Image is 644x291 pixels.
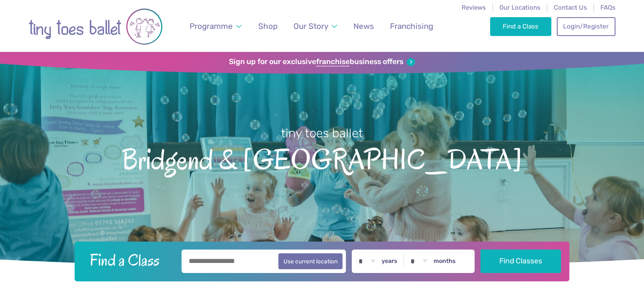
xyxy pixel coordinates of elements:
[278,253,343,269] button: Use current location
[386,16,437,36] a: Franchising
[190,21,233,31] span: Programme
[258,21,278,31] span: Shop
[554,4,587,11] a: Contact Us
[349,16,378,36] a: News
[353,21,374,31] span: News
[600,4,615,11] a: FAQs
[490,17,552,36] a: Find a Class
[186,16,246,36] a: Programme
[390,21,433,31] span: Franchising
[480,250,561,273] button: Find Classes
[462,4,486,11] a: Reviews
[229,57,415,67] a: Sign up for our exclusivefranchisebusiness offers
[382,258,397,265] label: years
[557,17,615,36] a: Login/Register
[316,57,350,67] strong: franchise
[281,126,363,140] small: tiny toes ballet
[293,21,328,31] span: Our Story
[15,142,629,175] span: Bridgend & [GEOGRAPHIC_DATA]
[499,4,540,11] a: Our Locations
[434,258,456,265] label: months
[83,250,176,270] h2: Find a Class
[290,16,341,36] a: Our Story
[29,5,163,48] img: tiny toes ballet
[254,16,282,36] a: Shop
